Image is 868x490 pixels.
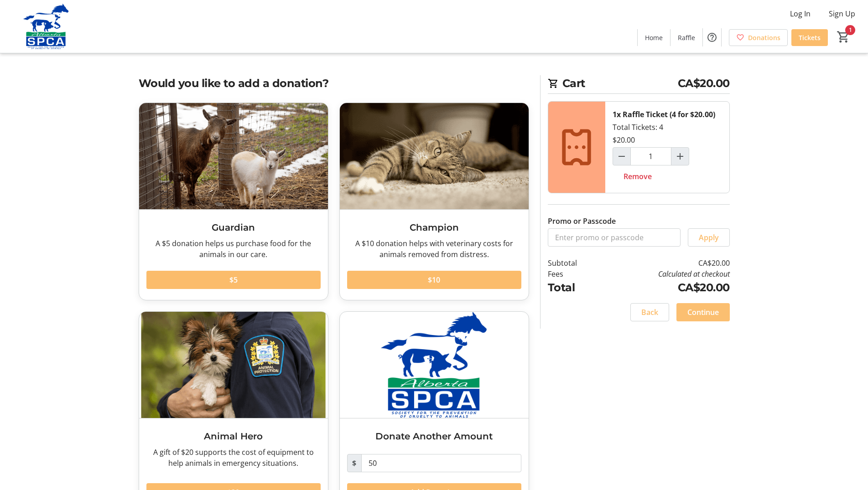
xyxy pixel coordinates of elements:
button: $10 [347,271,521,289]
span: $5 [229,274,238,285]
span: Raffle [678,33,695,42]
a: Home [638,29,670,46]
img: Donate Another Amount [340,312,529,418]
h3: Guardian [146,221,321,234]
div: A $5 donation helps us purchase food for the animals in our care. [146,238,321,260]
span: Log In [790,8,811,19]
a: Donations [729,29,788,46]
div: $20.00 [613,134,635,145]
h3: Animal Hero [146,429,321,443]
button: Continue [676,303,730,321]
span: Continue [687,307,719,318]
span: Donations [748,33,780,42]
span: Apply [699,232,719,243]
span: CA$20.00 [678,75,730,92]
div: 1x Raffle Ticket (4 for $20.00) [613,109,715,120]
td: Subtotal [548,258,601,268]
td: Calculated at checkout [600,268,729,279]
button: Apply [688,228,730,247]
span: Sign Up [829,8,855,19]
a: Raffle [670,29,702,46]
h3: Champion [347,221,521,234]
button: $5 [146,271,321,289]
td: CA$20.00 [600,258,729,268]
button: Back [630,303,669,321]
span: $10 [428,274,440,285]
button: Sign Up [821,6,863,21]
div: A gift of $20 supports the cost of equipment to help animals in emergency situations. [146,447,321,469]
td: CA$20.00 [600,279,729,296]
span: Back [641,307,658,318]
button: Log In [783,6,818,21]
input: Enter promo or passcode [548,228,681,247]
input: Donation Amount [361,454,521,472]
button: Decrement by one [613,148,630,165]
button: Help [703,28,721,46]
button: Remove [613,167,663,186]
td: Fees [548,268,601,279]
h3: Donate Another Amount [347,429,521,443]
h2: Cart [548,75,730,94]
img: Alberta SPCA's Logo [5,4,87,49]
img: Animal Hero [139,312,328,418]
div: Total Tickets: 4 [605,102,729,193]
div: A $10 donation helps with veterinary costs for animals removed from distress. [347,238,521,260]
span: Home [645,33,663,42]
a: Tickets [791,29,828,46]
label: Promo or Passcode [548,216,616,227]
td: Total [548,279,601,296]
img: Guardian [139,103,328,209]
input: Raffle Ticket (4 for $20.00) Quantity [630,147,671,165]
h2: Would you like to add a donation? [139,75,529,92]
button: Cart [835,29,852,45]
img: Champion [340,103,529,209]
span: Tickets [799,33,821,42]
span: Remove [624,171,652,182]
span: $ [347,454,362,472]
button: Increment by one [671,148,689,165]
